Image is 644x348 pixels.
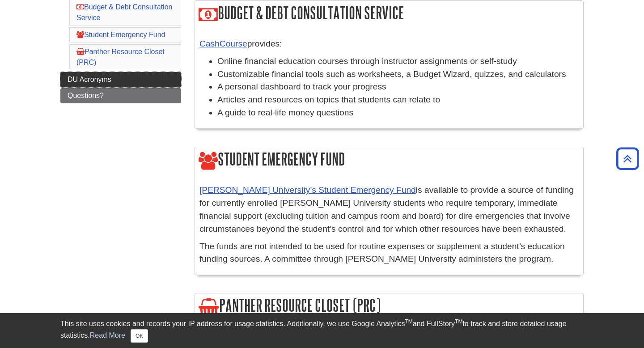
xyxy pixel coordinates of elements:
[217,81,579,93] li: A personal dashboard to track your progress
[68,92,104,99] span: Questions?
[217,93,579,106] li: Articles and resources on topics that students can relate to
[217,106,579,119] li: A guide to real-life money questions
[199,184,579,235] p: is available to provide a source of funding for currently enrolled [PERSON_NAME] University stude...
[76,3,172,21] a: Budget & Debt Consultation Service
[199,240,579,266] p: The funds are not intended to be used for routine expenses or supplement a student’s education fu...
[195,147,583,173] h2: Student Emergency Fund
[199,39,247,48] a: CashCourse
[68,76,111,83] span: DU Acronyms
[131,329,148,343] button: Close
[60,318,584,343] div: This site uses cookies and records your IP address for usage statistics. Additionally, we use Goo...
[405,318,412,325] sup: TM
[60,72,181,87] a: DU Acronyms
[199,185,416,195] a: [PERSON_NAME] University’s Student Emergency Fund
[217,55,579,68] li: Online financial education courses through instructor assignments or self-study
[195,293,583,319] h2: Panther Resource Closet (PRC)
[76,48,165,66] a: Panther Resource Closet (PRC)
[90,331,125,339] a: Read More
[60,88,181,103] a: Questions?
[217,68,579,81] li: Customizable financial tools such as worksheets, a Budget Wizard, quizzes, and calculators
[195,1,583,26] h2: Budget & Debt Consultation Service
[613,153,642,165] a: Back to Top
[455,318,462,325] sup: TM
[76,31,165,38] a: Student Emergency Fund
[199,38,579,51] p: provides:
